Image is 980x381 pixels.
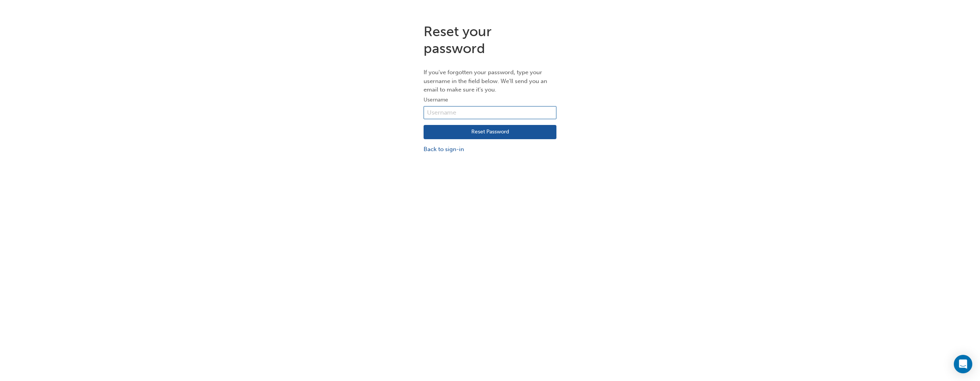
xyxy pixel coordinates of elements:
div: Open Intercom Messenger [954,355,972,373]
button: Reset Password [424,125,556,140]
p: If you've forgotten your password, type your username in the field below. We'll send you an email... [424,68,556,94]
a: Back to sign-in [424,145,556,154]
h1: Reset your password [424,23,556,57]
input: Username [424,106,556,119]
label: Username [424,95,556,105]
